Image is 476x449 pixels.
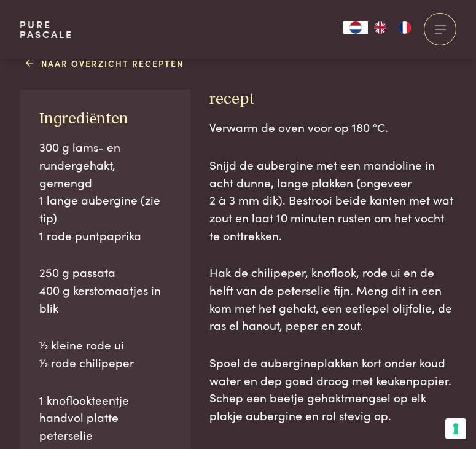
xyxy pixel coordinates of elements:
span: 1 knoflookteentje [39,391,129,408]
span: Hak de chilipeper, knoflook, rode ui en de helft van de peterselie fijn. Meng dit in een kom met ... [210,264,453,333]
span: Ingrediënten [39,111,128,127]
h3: recept [210,90,457,109]
span: handvol platte peterselie [39,408,119,443]
span: 300 g lams- en rundergehakt, gemengd [39,138,120,190]
a: PurePascale [20,20,73,39]
a: NL [343,21,368,34]
span: 250 g passata [39,264,115,280]
div: Language [343,21,368,34]
span: Snijd de aubergine met een mandoline in acht dunne, lange plakken (ongeveer [210,156,435,190]
span: 1 lange aubergine (zie tip) [39,191,160,225]
a: Naar overzicht recepten [26,57,184,70]
span: Spoel de aubergineplakken kort onder koud water en dep goed droog met keukenpapier. Schep een bee... [210,354,452,423]
span: 400 g kerstomaatjes in blik [39,281,161,316]
span: 1 rode puntpaprika [39,227,141,243]
span: 1⁄2 kleine rode ui [39,336,124,353]
ul: Language list [368,21,417,34]
span: 1⁄2 rode chilipeper [39,354,134,370]
span: 2 à 3 mm dik). Bestrooi beide kanten met wat zout en laat 10 minuten rusten om het vocht te ontt... [210,191,454,243]
a: EN [368,21,392,34]
button: Uw voorkeuren voor toestemming voor trackingtechnologieën [445,418,466,439]
a: FR [392,21,417,34]
aside: Language selected: Nederlands [343,21,417,34]
span: Verwarm de oven voor op 180 °C. [210,119,389,135]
